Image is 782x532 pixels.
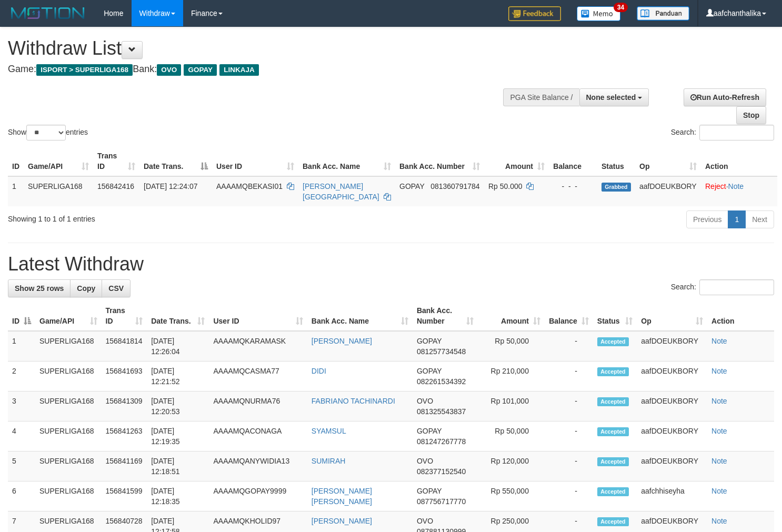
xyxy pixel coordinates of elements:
td: AAAAMQNURMA76 [209,392,307,421]
a: Copy [70,279,102,297]
td: 156841169 [102,451,147,481]
span: Accepted [597,457,629,466]
td: [DATE] 12:20:53 [147,392,209,421]
input: Search: [699,279,774,295]
span: Accepted [597,337,629,346]
a: Note [728,182,744,190]
span: Accepted [597,427,629,436]
td: SUPERLIGA168 [35,331,102,362]
td: - [545,451,593,481]
a: DIDI [312,367,326,375]
a: Note [711,427,727,435]
a: SUMIRAH [312,457,346,465]
th: Op: activate to sort column ascending [635,146,701,176]
a: Note [711,397,727,405]
a: Previous [686,210,728,228]
td: - [545,331,593,362]
td: · [701,176,777,206]
td: SUPERLIGA168 [35,421,102,451]
td: Rp 210,000 [478,362,545,392]
span: ISPORT > SUPERLIGA168 [36,64,133,76]
span: Copy 081360791784 to clipboard [430,182,479,190]
td: aafDOEUKBORY [637,362,707,392]
span: Grabbed [601,183,631,192]
td: 5 [8,451,35,481]
div: - - - [553,181,593,192]
a: Note [711,367,727,375]
td: AAAAMQGOPAY9999 [209,481,307,511]
th: Game/API: activate to sort column ascending [24,146,93,176]
td: AAAAMQKARAMASK [209,331,307,362]
span: GOPAY [417,427,442,435]
td: - [545,362,593,392]
td: [DATE] 12:26:04 [147,331,209,362]
input: Search: [699,125,774,140]
span: Accepted [597,367,629,376]
a: Note [711,337,727,345]
td: 156841309 [102,392,147,421]
td: aafDOEUKBORY [637,451,707,481]
td: SUPERLIGA168 [35,362,102,392]
td: [DATE] 12:21:52 [147,362,209,392]
th: Bank Acc. Name: activate to sort column ascending [307,301,413,331]
span: Accepted [597,517,629,526]
td: SUPERLIGA168 [35,451,102,481]
th: Balance [549,146,597,176]
a: Stop [736,106,766,124]
a: [PERSON_NAME] [GEOGRAPHIC_DATA] [303,182,379,201]
a: CSV [102,279,131,297]
td: 1 [8,331,35,362]
h1: Withdraw List [8,38,511,59]
th: Op: activate to sort column ascending [637,301,707,331]
span: CSV [108,284,124,293]
span: Accepted [597,487,629,496]
th: Balance: activate to sort column ascending [545,301,593,331]
th: User ID: activate to sort column ascending [212,146,298,176]
label: Show entries [8,125,88,140]
h4: Game: Bank: [8,64,511,75]
td: 156841263 [102,421,147,451]
a: [PERSON_NAME] [312,517,372,525]
button: None selected [579,88,649,106]
a: SYAMSUL [312,427,346,435]
th: User ID: activate to sort column ascending [209,301,307,331]
td: aafDOEUKBORY [637,421,707,451]
a: Next [745,210,774,228]
td: 4 [8,421,35,451]
td: Rp 101,000 [478,392,545,421]
a: Note [711,457,727,465]
th: Action [707,301,774,331]
td: AAAAMQCASMA77 [209,362,307,392]
td: - [545,481,593,511]
td: 2 [8,362,35,392]
th: Trans ID: activate to sort column ascending [102,301,147,331]
img: Button%20Memo.svg [577,6,621,21]
span: Copy [77,284,95,293]
span: Copy 081257734548 to clipboard [417,347,466,356]
td: aafDOEUKBORY [637,331,707,362]
td: [DATE] 12:18:51 [147,451,209,481]
th: Trans ID: activate to sort column ascending [93,146,139,176]
span: Copy 082261534392 to clipboard [417,377,466,386]
th: Bank Acc. Name: activate to sort column ascending [298,146,395,176]
td: AAAAMQACONAGA [209,421,307,451]
span: Copy 082377152540 to clipboard [417,467,466,476]
td: 156841814 [102,331,147,362]
img: MOTION_logo.png [8,5,88,21]
span: [DATE] 12:24:07 [144,182,197,190]
select: Showentries [26,125,66,140]
td: Rp 120,000 [478,451,545,481]
span: GOPAY [399,182,424,190]
td: SUPERLIGA168 [24,176,93,206]
a: Show 25 rows [8,279,71,297]
th: Date Trans.: activate to sort column ascending [147,301,209,331]
span: Copy 081325543837 to clipboard [417,407,466,416]
th: Status: activate to sort column ascending [593,301,637,331]
span: 156842416 [97,182,134,190]
span: Show 25 rows [15,284,64,293]
td: [DATE] 12:18:35 [147,481,209,511]
td: aafchhiseyha [637,481,707,511]
a: [PERSON_NAME] [312,337,372,345]
span: 34 [614,3,628,12]
td: 6 [8,481,35,511]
